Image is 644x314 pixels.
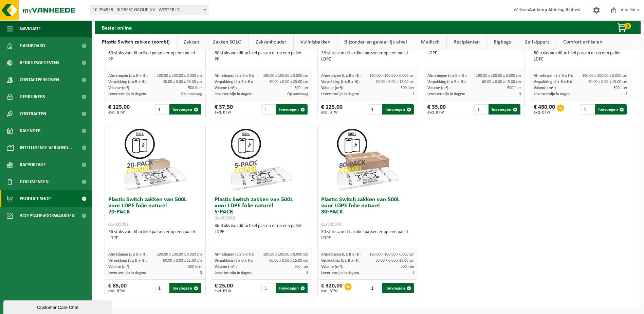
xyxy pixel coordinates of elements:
[401,86,415,90] span: 500 liter
[108,283,127,293] div: € 85,00
[20,190,51,207] span: Product Shop
[534,104,555,115] div: € 480,00
[215,50,308,63] div: 60 stuks van dit artikel passen er op een pallet
[529,7,581,13] strong: Aankoop Afdeling Biobest
[369,252,415,257] span: 190.00 x 100.00 x 0.000 cm
[489,104,520,115] button: Toevoegen
[401,265,415,269] span: 500 liter
[20,105,46,122] span: Contracten
[269,80,308,84] span: 40.00 x 0.00 x 23.00 cm
[215,56,308,63] div: PP
[108,56,202,63] div: PP
[108,235,202,241] div: LDPE
[487,34,518,50] a: Bigbags
[321,289,343,293] span: excl. BTW
[163,80,202,84] span: 40.00 x 0.00 x 23.00 cm
[20,20,41,37] span: Navigatie
[534,80,572,84] span: Verpakking (L x B x H):
[108,265,130,269] span: Volume (m³):
[306,271,308,275] span: 3
[20,122,41,139] span: Kalender
[476,74,521,78] span: 190.00 x 100.00 x 0.000 cm
[215,265,237,269] span: Volume (m³):
[215,229,308,235] div: LDPE
[321,252,361,257] span: Afmetingen (L x B x H):
[321,229,415,241] div: 50 stuks van dit artikel passen er op een pallet
[294,265,308,269] span: 500 liter
[155,283,169,293] input: 1
[427,104,446,115] div: € 35,00
[337,34,414,50] a: Bijzonder en gevaarlijk afval
[534,92,571,96] span: Levertermijn in dagen:
[556,34,609,50] a: Comfort artikelen
[412,92,415,96] span: 3
[321,259,360,263] span: Verpakking (L x B x H):
[321,50,415,63] div: 36 stuks van dit artikel passen er op een pallet
[613,86,627,90] span: 500 liter
[227,125,295,193] img: 01-999960
[276,283,307,293] button: Toevoegen
[595,104,627,115] button: Toevoegen
[206,34,249,50] a: Zakken SOLO
[20,88,45,105] span: Gebruikers
[427,86,449,90] span: Volume (m³):
[606,21,640,34] button: 0
[108,92,146,96] span: Levertermijn in dagen:
[215,289,233,293] span: excl. BTW
[368,283,381,293] input: 1
[294,34,337,50] a: Vuilnisbakken
[95,21,139,34] h2: Bestel online
[427,80,466,84] span: Verpakking (L x B x H):
[108,229,202,241] div: 36 stuks van dit artikel passen er op een pallet
[215,80,253,84] span: Verpakking (L x B x H):
[90,5,208,15] span: 10-794958 - BIOBEST GROUP NV - WESTERLO
[157,74,202,78] span: 190.00 x 100.00 x 0.000 cm
[321,222,342,227] span: 01-999970
[321,74,361,78] span: Afmetingen (L x B x H):
[534,50,627,63] div: 50 stuks van dit artikel passen er op een pallet
[625,92,627,96] span: 3
[177,34,206,50] a: Zakken
[269,259,308,263] span: 60.00 x 0.00 x 15.00 cm
[215,283,233,293] div: € 25,00
[321,235,415,241] div: LDPE
[108,74,148,78] span: Afmetingen (L x B x H):
[108,222,129,227] span: 01-999961
[412,271,415,275] span: 3
[215,216,235,221] span: 01-999960
[200,271,202,275] span: 3
[369,74,415,78] span: 190.00 x 100.00 x 0.000 cm
[155,104,169,115] input: 1
[121,125,189,193] img: 01-999961
[534,74,573,78] span: Afmetingen (L x B x H):
[588,80,627,84] span: 60.00 x 0.00 x 15.00 cm
[581,104,594,115] input: 1
[169,283,201,293] button: Toevoegen
[334,125,402,193] img: 01-999970
[108,50,202,63] div: 60 stuks van dit artikel passen er op een pallet
[20,54,59,71] span: Bedrijfsgegevens
[427,110,446,115] span: excl. BTW
[20,37,45,54] span: Dashboard
[215,74,254,78] span: Afmetingen (L x B x H):
[20,156,46,173] span: Rapportage
[108,110,130,115] span: excl. BTW
[263,74,308,78] span: 190.00 x 100.00 x 0.000 cm
[519,92,521,96] span: 3
[321,197,415,227] h3: Plastic Switch zakken van 500L voor LDPE folie naturel 80-PACK
[261,104,275,115] input: 1
[215,252,254,257] span: Afmetingen (L x B x H):
[20,71,59,88] span: Contactpersonen
[108,86,130,90] span: Volume (m³):
[215,92,252,96] span: Levertermijn in dagen:
[188,86,202,90] span: 500 liter
[427,92,465,96] span: Levertermijn in dagen:
[108,197,202,227] h3: Plastic Switch zakken van 500L voor LDPE folie naturel 20-PACK
[534,86,556,90] span: Volume (m³):
[276,104,307,115] button: Toevoegen
[20,207,75,224] span: Acceptatievoorwaarden
[157,252,202,257] span: 190.00 x 100.00 x 0.000 cm
[582,74,627,78] span: 190.00 x 100.00 x 0.000 cm
[108,80,147,84] span: Verpakking (L x B x H):
[321,92,359,96] span: Levertermijn in dagen:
